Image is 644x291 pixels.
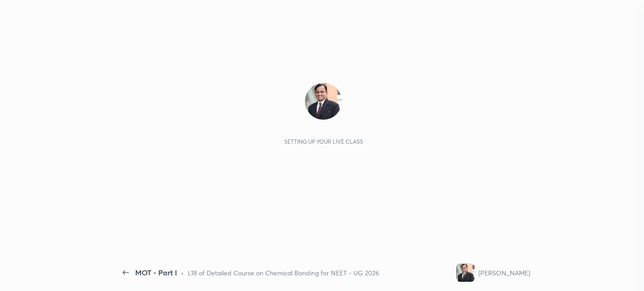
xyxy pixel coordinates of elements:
[284,138,363,145] div: Setting up your live class
[135,267,177,278] div: MOT - Part I
[188,268,379,278] div: L18 of Detailed Course on Chemical Bonding for NEET - UG 2026
[305,83,342,120] img: ce53e74c5a994ea2a66bb07317215bd2.jpg
[478,268,530,278] div: [PERSON_NAME]
[456,263,475,282] img: ce53e74c5a994ea2a66bb07317215bd2.jpg
[181,268,184,278] div: •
